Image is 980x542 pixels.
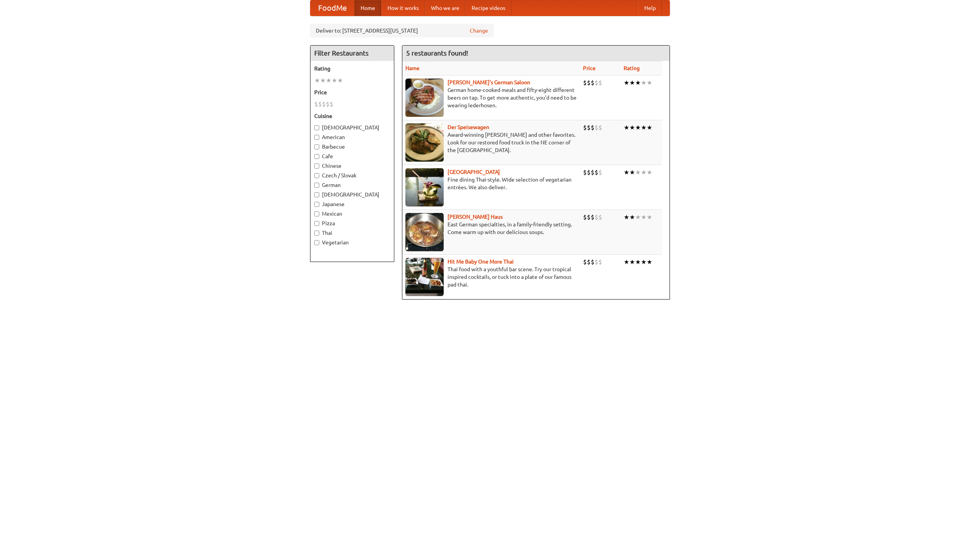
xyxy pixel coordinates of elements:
li: ★ [629,123,635,132]
label: Thai [314,229,390,237]
li: $ [330,100,333,108]
li: $ [587,79,591,87]
img: satay.jpg [405,168,444,206]
li: $ [595,123,598,132]
li: $ [595,79,598,87]
label: Mexican [314,210,390,218]
li: ★ [647,123,652,132]
li: ★ [641,123,647,132]
li: ★ [337,76,343,85]
label: Czech / Slovak [314,172,390,179]
div: Deliver to: [STREET_ADDRESS][US_STATE] [310,24,494,38]
li: ★ [629,168,635,177]
li: ★ [647,79,652,87]
a: [PERSON_NAME] Haus [448,214,503,220]
img: esthers.jpg [405,79,444,117]
input: Barbecue [314,144,319,149]
li: $ [583,213,587,221]
ng-pluralize: 5 restaurants found! [406,49,468,57]
p: Award-winning [PERSON_NAME] and other favorites. Look for our restored food truck in the NE corne... [405,131,577,154]
h5: Rating [314,65,390,72]
a: Hit Me Baby One More Thai [448,259,514,265]
li: $ [318,100,322,108]
a: Home [354,0,381,16]
li: $ [598,258,602,266]
li: $ [598,123,602,132]
li: ★ [641,168,647,177]
b: [PERSON_NAME]'s German Saloon [448,79,530,85]
li: ★ [647,213,652,221]
p: Fine dining Thai-style. Wide selection of vegetarian entrées. We also deliver. [405,176,577,191]
input: Vegetarian [314,240,319,245]
input: [DEMOGRAPHIC_DATA] [314,125,319,130]
label: Japanese [314,200,390,208]
li: ★ [629,213,635,221]
a: Help [638,0,662,16]
li: ★ [326,76,332,85]
li: $ [587,168,591,177]
li: ★ [629,258,635,266]
li: $ [591,168,595,177]
p: Thai food with a youthful bar scene. Try our tropical inspired cocktails, or tuck into a plate of... [405,265,577,288]
a: Rating [624,65,640,71]
img: speisewagen.jpg [405,123,444,162]
li: ★ [635,213,641,221]
input: Czech / Slovak [314,173,319,178]
li: ★ [332,76,337,85]
li: ★ [624,258,629,266]
li: ★ [314,76,320,85]
li: ★ [641,258,647,266]
input: Mexican [314,211,319,216]
li: $ [583,123,587,132]
li: ★ [635,168,641,177]
li: ★ [635,123,641,132]
li: ★ [635,79,641,87]
li: $ [314,100,318,108]
li: ★ [641,213,647,221]
li: ★ [647,168,652,177]
li: ★ [320,76,326,85]
p: German home-cooked meals and fifty-eight different beers on tap. To get more authentic, you'd nee... [405,86,577,109]
label: American [314,133,390,141]
label: [DEMOGRAPHIC_DATA] [314,191,390,198]
a: FoodMe [310,0,354,16]
img: kohlhaus.jpg [405,213,444,251]
li: $ [598,213,602,221]
li: ★ [624,213,629,221]
a: [GEOGRAPHIC_DATA] [448,169,500,175]
input: Thai [314,231,319,236]
label: Chinese [314,162,390,170]
a: How it works [381,0,425,16]
input: Chinese [314,164,319,169]
label: [DEMOGRAPHIC_DATA] [314,124,390,131]
li: $ [591,123,595,132]
label: Pizza [314,219,390,227]
input: Cafe [314,154,319,159]
li: ★ [635,258,641,266]
label: Barbecue [314,143,390,151]
li: ★ [624,168,629,177]
li: $ [322,100,326,108]
li: $ [587,123,591,132]
input: Pizza [314,221,319,226]
li: $ [591,213,595,221]
h5: Cuisine [314,112,390,120]
li: $ [591,79,595,87]
li: $ [595,258,598,266]
li: ★ [624,123,629,132]
li: $ [326,100,330,108]
a: Price [583,65,596,71]
label: German [314,181,390,189]
input: [DEMOGRAPHIC_DATA] [314,192,319,197]
li: $ [595,168,598,177]
li: ★ [647,258,652,266]
label: Cafe [314,152,390,160]
li: $ [598,168,602,177]
a: Change [470,27,488,34]
img: babythai.jpg [405,258,444,296]
a: Der Speisewagen [448,124,489,130]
